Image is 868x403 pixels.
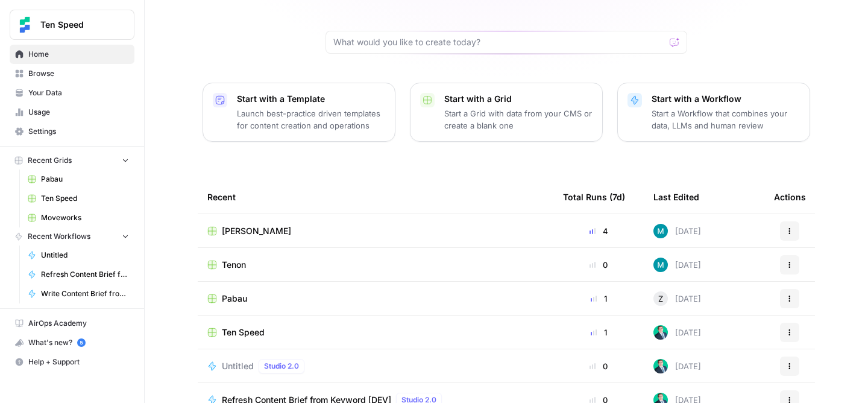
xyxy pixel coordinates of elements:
img: loq7q7lwz012dtl6ci9jrncps3v6 [653,359,668,373]
button: Help + Support [10,352,134,372]
a: Pabau [207,293,544,305]
div: What's new? [10,334,134,352]
button: What's new? 5 [10,333,134,352]
img: 9k9gt13slxq95qn7lcfsj5lxmi7v [653,224,668,238]
a: UntitledStudio 2.0 [207,359,544,373]
a: Ten Speed [207,326,544,338]
span: Tenon [222,259,246,271]
button: Recent Grids [10,151,134,170]
span: Pabau [222,293,247,305]
div: 4 [563,225,634,237]
span: Home [28,49,129,60]
a: Refresh Content Brief from Keyword [DEV] [22,265,134,284]
input: What would you like to create today? [333,36,665,48]
span: Recent Workflows [28,231,90,242]
img: 9k9gt13slxq95qn7lcfsj5lxmi7v [653,258,668,272]
p: Launch best-practice driven templates for content creation and operations [237,107,385,132]
button: Start with a WorkflowStart a Workflow that combines your data, LLMs and human review [617,83,810,142]
a: Moveworks [22,208,134,227]
div: [DATE] [653,258,701,272]
a: Browse [10,64,134,83]
a: Home [10,45,134,64]
span: Moveworks [41,212,129,223]
p: Start a Workflow that combines your data, LLMs and human review [652,107,800,132]
span: Z [658,293,663,305]
div: Actions [774,180,806,214]
p: Start with a Template [237,93,385,105]
img: loq7q7lwz012dtl6ci9jrncps3v6 [653,325,668,340]
button: Start with a GridStart a Grid with data from your CMS or create a blank one [410,83,603,142]
button: Start with a TemplateLaunch best-practice driven templates for content creation and operations [203,83,395,142]
div: Recent [207,180,544,214]
span: Recent Grids [28,155,72,166]
span: [PERSON_NAME] [222,225,291,237]
a: Usage [10,103,134,122]
div: 1 [563,293,634,305]
span: Untitled [222,360,254,372]
a: Write Content Brief from Keyword [DEV] [22,284,134,303]
span: Help + Support [28,357,129,367]
div: 1 [563,326,634,338]
div: 0 [563,360,634,372]
span: Refresh Content Brief from Keyword [DEV] [41,269,129,280]
span: Settings [28,126,129,137]
span: Pabau [41,174,129,185]
a: 5 [77,338,86,347]
text: 5 [80,340,83,346]
span: Browse [28,68,129,79]
div: Last Edited [653,180,699,214]
img: Ten Speed Logo [14,14,36,36]
a: Your Data [10,83,134,103]
div: 0 [563,259,634,271]
span: Studio 2.0 [264,361,299,372]
a: Tenon [207,259,544,271]
span: Ten Speed [41,193,129,204]
p: Start a Grid with data from your CMS or create a blank one [444,107,593,132]
div: [DATE] [653,325,701,340]
a: AirOps Academy [10,314,134,333]
p: Start with a Workflow [652,93,800,105]
a: Ten Speed [22,189,134,208]
div: [DATE] [653,291,701,306]
span: Write Content Brief from Keyword [DEV] [41,288,129,299]
div: [DATE] [653,224,701,238]
p: Start with a Grid [444,93,593,105]
a: Settings [10,122,134,141]
span: Ten Speed [40,19,113,31]
div: Total Runs (7d) [563,180,625,214]
a: [PERSON_NAME] [207,225,544,237]
div: [DATE] [653,359,701,373]
span: Ten Speed [222,326,265,338]
span: Usage [28,107,129,118]
button: Recent Workflows [10,227,134,246]
a: Pabau [22,170,134,189]
span: Untitled [41,250,129,261]
a: Untitled [22,246,134,265]
button: Workspace: Ten Speed [10,10,134,40]
span: Your Data [28,87,129,98]
span: AirOps Academy [28,318,129,329]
